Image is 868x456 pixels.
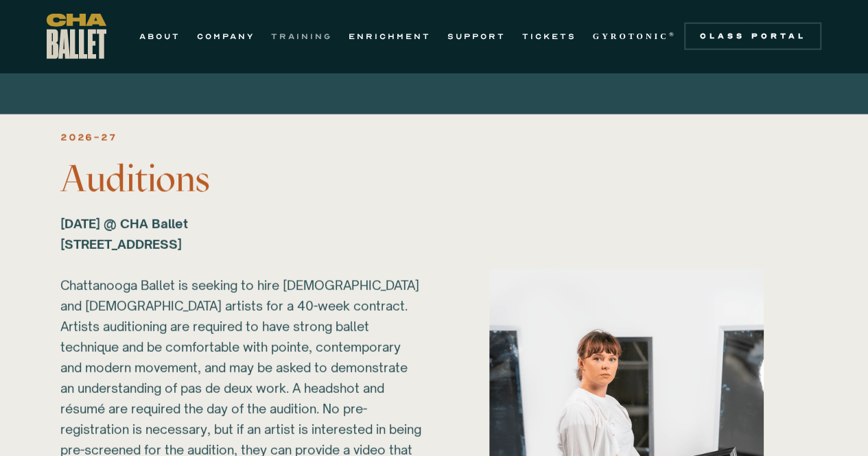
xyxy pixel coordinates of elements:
[593,28,677,45] a: GYROTONIC®
[271,28,332,45] a: TRAINING
[692,31,813,42] div: Class Portal
[197,28,255,45] a: COMPANY
[60,130,117,146] div: 2026-27
[593,32,669,41] strong: GYROTONIC
[684,23,821,50] a: Class Portal
[669,31,677,38] sup: ®
[139,28,180,45] a: ABOUT
[60,158,423,200] h3: Auditions
[447,28,506,45] a: SUPPORT
[349,28,431,45] a: ENRICHMENT
[522,28,576,45] a: TICKETS
[60,216,188,252] strong: [DATE] @ CHA Ballet [STREET_ADDRESS] ‍
[47,14,106,59] a: home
